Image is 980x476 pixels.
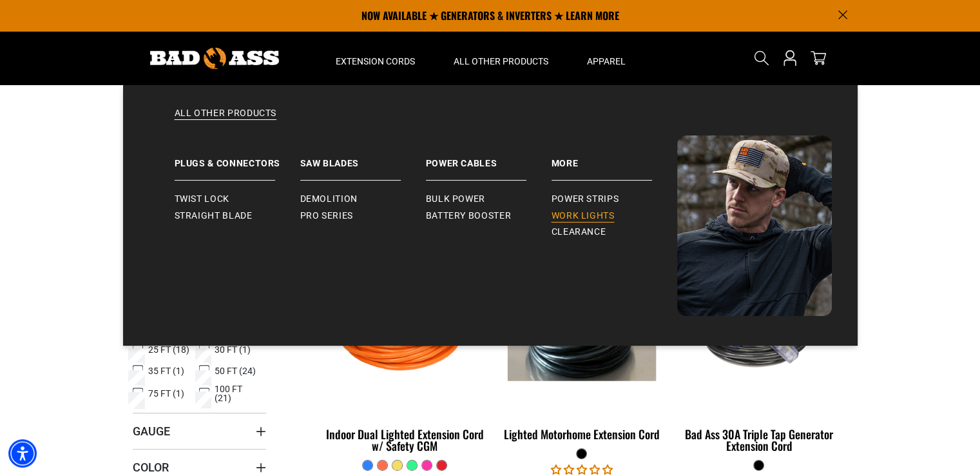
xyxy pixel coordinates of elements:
[133,413,266,449] summary: Gauge
[680,252,838,459] a: black Bad Ass 30A Triple Tap Generator Extension Cord
[680,428,838,451] div: Bad Ass 30A Triple Tap Generator Extension Cord
[215,384,261,402] span: 100 FT (21)
[552,191,677,208] a: Power Strips
[426,208,552,224] a: Battery Booster
[503,252,660,448] a: black Lighted Motorhome Extension Cord
[336,55,415,67] span: Extension Cords
[133,460,169,475] span: Color
[552,135,677,181] a: Battery Booster More Power Strips
[552,224,677,241] a: Clearance
[148,345,189,354] span: 25 FT (18)
[175,210,253,222] span: Straight Blade
[300,210,353,222] span: Pro Series
[326,428,484,451] div: Indoor Dual Lighted Extension Cord w/ Safety CGM
[215,345,251,354] span: 30 FT (1)
[434,31,568,85] summary: All Other Products
[552,193,619,205] span: Power Strips
[501,283,663,381] img: black
[149,107,832,135] a: All Other Products
[175,135,300,181] a: Plugs & Connectors
[175,191,300,208] a: Twist Lock
[323,258,486,406] img: orange
[326,252,484,459] a: orange Indoor Dual Lighted Extension Cord w/ Safety CGM
[316,31,434,85] summary: Extension Cords
[300,208,426,224] a: Pro Series
[780,31,800,85] a: Open this option
[568,31,645,85] summary: Apparel
[751,48,772,68] summary: Search
[8,439,37,468] div: Accessibility Menu
[150,48,279,69] img: Bad Ass Extension Cords
[148,389,184,398] span: 75 FT (1)
[215,366,256,375] span: 50 FT (24)
[552,226,606,238] span: Clearance
[300,135,426,181] a: Saw Blades
[808,50,829,66] a: cart
[300,193,358,205] span: Demolition
[133,424,170,439] span: Gauge
[454,55,548,67] span: All Other Products
[426,210,512,222] span: Battery Booster
[678,258,840,406] img: black
[300,191,426,208] a: Demolition
[587,55,626,67] span: Apparel
[148,366,184,375] span: 35 FT (1)
[175,208,300,224] a: Straight Blade
[426,135,552,181] a: Power Cables
[552,210,615,222] span: Work Lights
[677,135,832,316] img: Bad Ass Extension Cords
[175,193,229,205] span: Twist Lock
[426,193,485,205] span: Bulk Power
[503,428,660,440] div: Lighted Motorhome Extension Cord
[552,208,677,224] a: Work Lights
[551,464,613,476] span: 0.00 stars
[426,191,552,208] a: Bulk Power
